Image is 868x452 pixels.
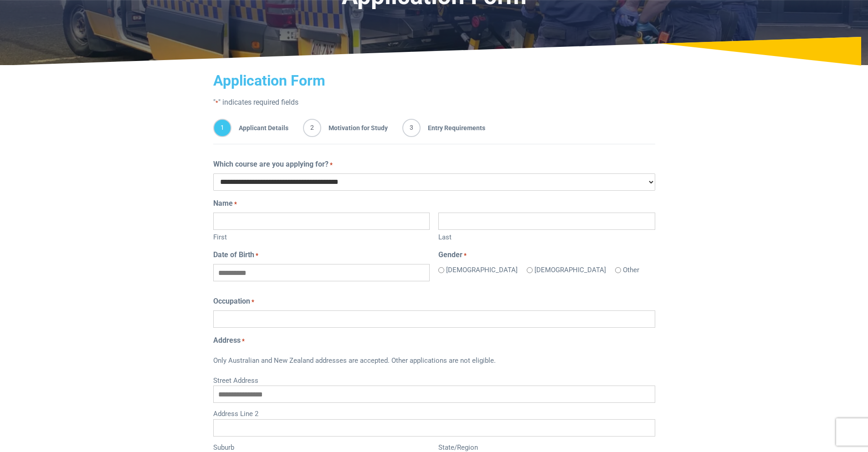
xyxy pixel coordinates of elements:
label: Street Address [213,373,655,386]
span: Entry Requirements [421,119,485,137]
label: Other [623,265,639,275]
label: Occupation [213,296,254,307]
span: 1 [213,119,231,137]
label: Date of Birth [213,249,258,260]
label: First [213,230,430,243]
label: Last [438,230,655,243]
legend: Address [213,335,655,346]
span: Applicant Details [231,119,288,137]
legend: Gender [438,249,655,260]
span: Motivation for Study [321,119,388,137]
label: [DEMOGRAPHIC_DATA] [446,265,518,275]
span: 3 [402,119,421,137]
h2: Application Form [213,72,655,89]
label: Which course are you applying for? [213,159,333,170]
div: Only Australian and New Zealand addresses are accepted. Other applications are not eligible. [213,350,655,373]
span: 2 [303,119,321,137]
p: " " indicates required fields [213,97,655,108]
label: Address Line 2 [213,406,655,419]
legend: Name [213,198,655,209]
label: [DEMOGRAPHIC_DATA] [534,265,606,275]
